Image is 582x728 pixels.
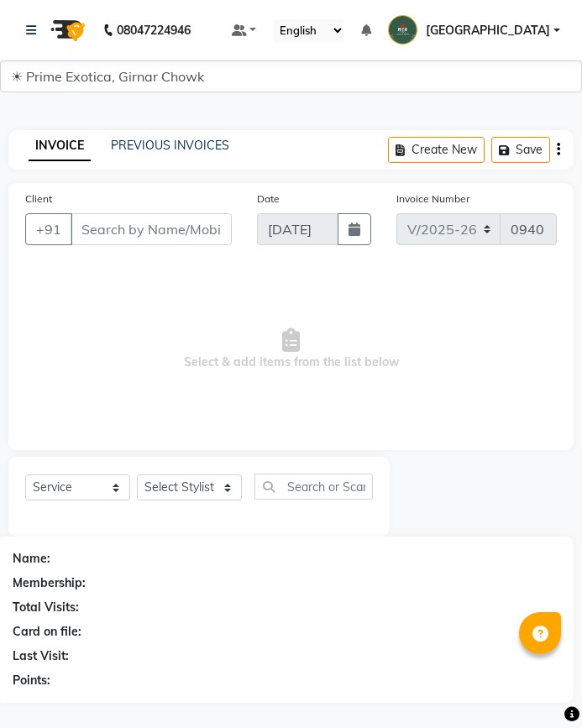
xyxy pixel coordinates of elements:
[29,131,91,161] a: INVOICE
[426,22,550,39] span: [GEOGRAPHIC_DATA]
[388,15,417,45] img: Chandrapur
[13,574,86,592] div: Membership:
[511,661,565,711] iframe: chat widget
[396,191,469,207] label: Invoice Number
[13,599,79,616] div: Total Visits:
[111,138,229,153] a: PREVIOUS INVOICES
[491,137,550,163] button: Save
[254,474,373,500] input: Search or Scan
[13,623,81,641] div: Card on file:
[71,213,232,245] input: Search by Name/Mobile/Email/Code
[43,7,90,54] img: logo
[117,7,191,54] b: 08047224946
[25,265,557,433] span: Select & add items from the list below
[25,213,72,245] button: +91
[13,647,69,665] div: Last Visit:
[388,137,485,163] button: Create New
[13,672,50,689] div: Points:
[257,191,280,207] label: Date
[13,550,50,568] div: Name:
[25,191,52,207] label: Client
